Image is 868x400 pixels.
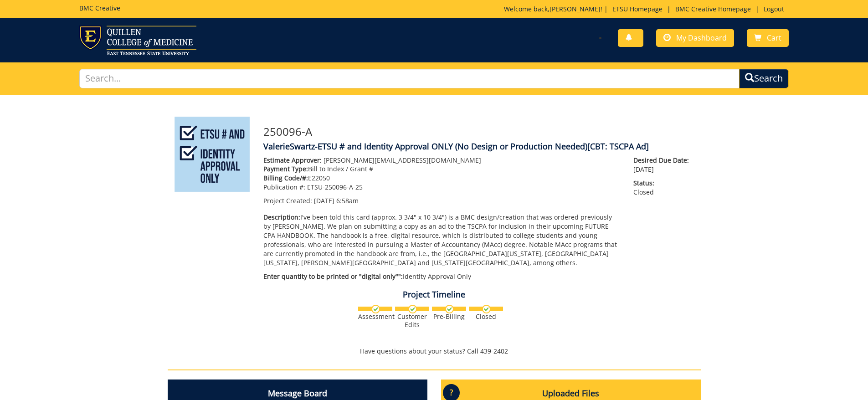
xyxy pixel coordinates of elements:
span: My Dashboard [676,33,727,43]
a: My Dashboard [656,29,734,47]
span: Desired Due Date: [633,156,693,165]
img: checkmark [482,305,491,313]
img: checkmark [371,305,380,313]
button: Search [739,69,789,88]
h5: BMC Creative [79,5,120,11]
a: Logout [759,5,789,13]
p: Identity Approval Only [263,272,620,281]
div: Customer Edits [395,313,429,329]
h3: 250096-A [263,126,694,138]
img: checkmark [445,305,454,313]
img: checkmark [408,305,417,313]
span: [CBT: TSCPA Ad] [587,141,649,152]
span: Billing Code/#: [263,174,308,182]
p: [DATE] [633,156,693,174]
span: Estimate Approver: [263,156,322,164]
span: Description: [263,213,300,221]
img: Product featured image [175,117,250,192]
span: Enter quantity to be printed or "digital only"": [263,272,403,281]
p: Have questions about your status? Call 439-2402 [168,347,701,356]
p: Closed [633,179,693,197]
span: Cart [767,33,781,43]
h4: Project Timeline [168,290,701,299]
span: Status: [633,179,693,188]
span: Publication #: [263,183,305,191]
p: I've been told this card (approx. 3 3/4" x 10 3/4") is a BMC design/creation that was ordered pre... [263,213,620,267]
div: Assessment [358,313,392,321]
img: ETSU logo [79,26,196,55]
h4: ValerieSwartz-ETSU # and Identity Approval ONLY (No Design or Production Needed) [263,142,694,151]
a: ETSU Homepage [608,5,667,13]
p: Bill to Index / Grant # [263,164,620,174]
p: Welcome back, ! | | | [504,5,789,14]
span: ETSU-250096-A-25 [307,183,363,191]
a: Cart [747,29,789,47]
p: E22050 [263,174,620,183]
div: Pre-Billing [432,313,466,321]
span: Project Created: [263,196,312,205]
span: [DATE] 6:58am [314,196,359,205]
p: [PERSON_NAME][EMAIL_ADDRESS][DOMAIN_NAME] [263,156,620,165]
div: Closed [469,313,503,321]
a: BMC Creative Homepage [671,5,755,13]
span: Payment Type: [263,164,308,173]
a: [PERSON_NAME] [550,5,601,13]
input: Search... [79,69,740,88]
